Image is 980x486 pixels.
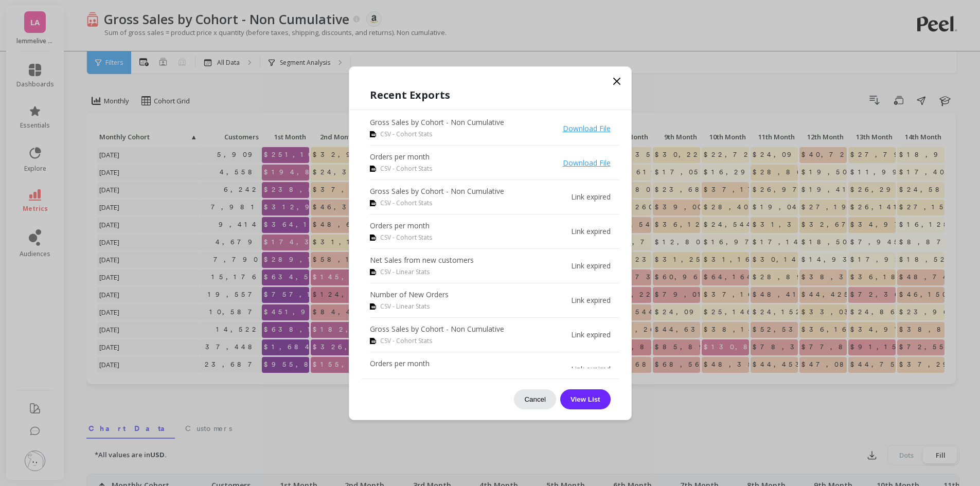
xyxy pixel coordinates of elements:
[560,389,611,409] button: View List
[370,235,376,241] img: csv icon
[571,330,611,340] p: Link expired
[380,164,432,173] span: CSV - Cohort Stats
[380,336,432,346] span: CSV - Cohort Stats
[380,233,432,242] span: CSV - Cohort Stats
[514,389,556,409] button: Cancel
[563,123,611,133] a: Download File
[571,364,611,374] p: Link expired
[380,199,432,208] span: CSV - Cohort Stats
[370,117,504,128] p: Gross Sales by Cohort - Non Cumulative
[370,303,376,310] img: csv icon
[380,267,430,277] span: CSV - Linear Stats
[563,158,611,168] a: Download File
[370,166,376,172] img: csv icon
[370,324,504,334] p: Gross Sales by Cohort - Non Cumulative
[370,290,449,300] p: Number of New Orders
[370,186,504,196] p: Gross Sales by Cohort - Non Cumulative
[370,221,432,231] p: Orders per month
[370,152,432,162] p: Orders per month
[370,358,432,369] p: Orders per month
[571,295,611,305] p: Link expired
[571,261,611,271] p: Link expired
[380,302,430,311] span: CSV - Linear Stats
[380,130,432,139] span: CSV - Cohort Stats
[370,269,376,275] img: csv icon
[370,338,376,344] img: csv icon
[370,131,376,137] img: csv icon
[571,192,611,202] p: Link expired
[370,255,474,265] p: Net Sales from new customers
[571,226,611,237] p: Link expired
[370,200,376,206] img: csv icon
[370,87,611,103] h1: Recent Exports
